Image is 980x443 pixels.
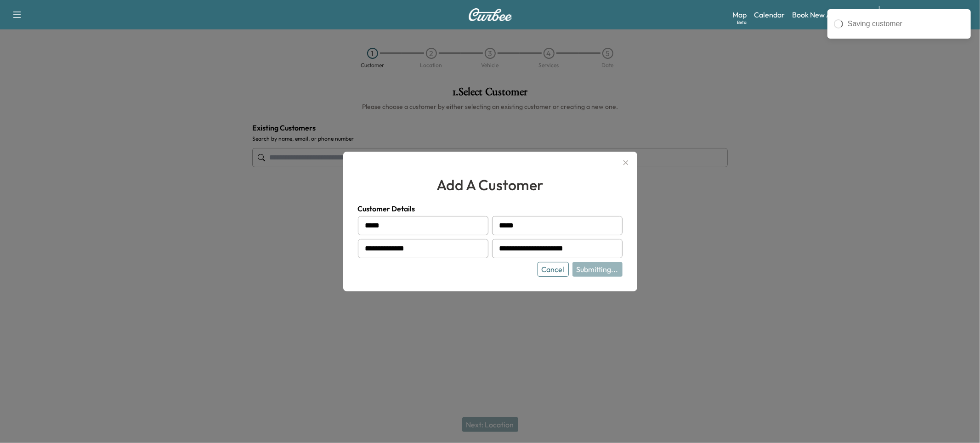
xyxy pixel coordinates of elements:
h4: Customer Details [358,203,623,214]
div: Saving customer [848,18,964,29]
a: Calendar [754,9,785,20]
img: Curbee Logo [468,8,512,21]
a: Book New Appointment [792,9,870,20]
button: Cancel [538,262,569,277]
h2: add a customer [358,174,623,196]
div: Beta [737,19,747,26]
a: MapBeta [732,9,747,20]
